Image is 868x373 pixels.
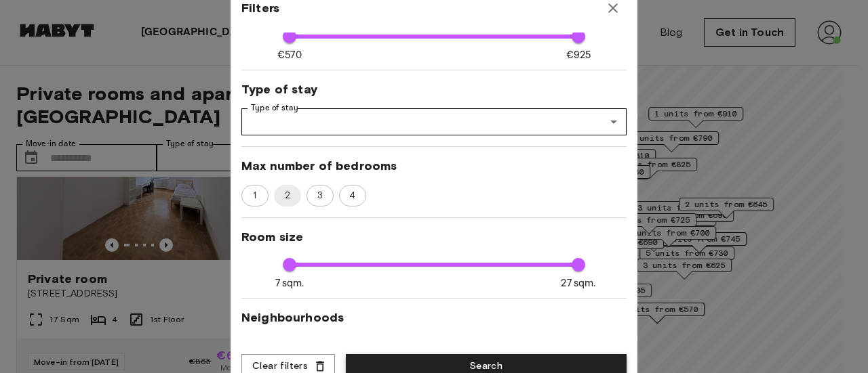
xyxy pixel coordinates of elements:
span: 27 sqm. [561,276,595,290]
span: 4 [342,189,363,202]
span: Untergiesing-Harlaching [262,343,387,359]
div: 1 [241,185,269,206]
span: €925 [566,48,591,62]
span: Max number of bedrooms [241,158,627,174]
label: Type of stay [251,102,298,114]
div: 3 [307,185,334,206]
span: 7 sqm. [275,276,304,290]
span: Type of stay [241,81,627,97]
div: 4 [339,185,366,206]
span: 1 [245,189,264,202]
span: Neighbourhoods [241,309,627,326]
span: 3 [310,189,330,202]
span: Room size [241,229,627,245]
span: €570 [277,48,302,62]
span: 2 [277,189,298,202]
div: 2 [274,185,301,206]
